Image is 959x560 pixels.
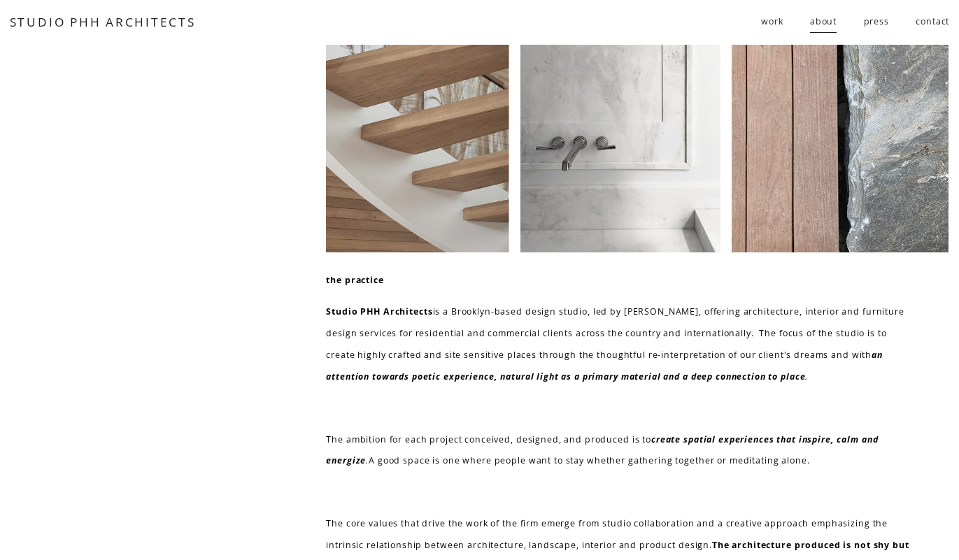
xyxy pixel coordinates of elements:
em: . [366,454,369,466]
a: contact [916,10,949,34]
a: folder dropdown [761,10,783,34]
span: work [761,11,783,33]
strong: Studio PHH Architects [326,306,432,317]
p: is a Brooklyn-based design studio, led by [PERSON_NAME], offering architecture, interior and furn... [326,301,909,388]
em: an attention towards poetic experience, natural light as a primary material and a deep connection... [326,349,885,382]
p: The ambition for each project conceived, designed, and produced is to A good space is one where p... [326,429,909,473]
a: STUDIO PHH ARCHITECTS [10,14,196,30]
em: . [805,371,808,382]
a: press [864,10,889,34]
a: about [810,10,837,34]
strong: the practice [326,274,383,286]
